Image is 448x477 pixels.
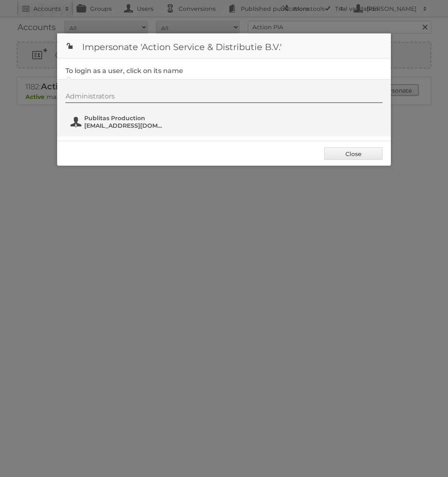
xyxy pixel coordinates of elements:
span: [EMAIL_ADDRESS][DOMAIN_NAME] [84,122,165,129]
a: Close [324,147,383,160]
span: Publitas Production [84,114,165,122]
button: Publitas Production [EMAIL_ADDRESS][DOMAIN_NAME] [70,114,168,130]
div: Administrators [65,92,383,103]
legend: To login as a user, click on its name [65,67,183,75]
h1: Impersonate 'Action Service & Distributie B.V.' [57,33,391,58]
